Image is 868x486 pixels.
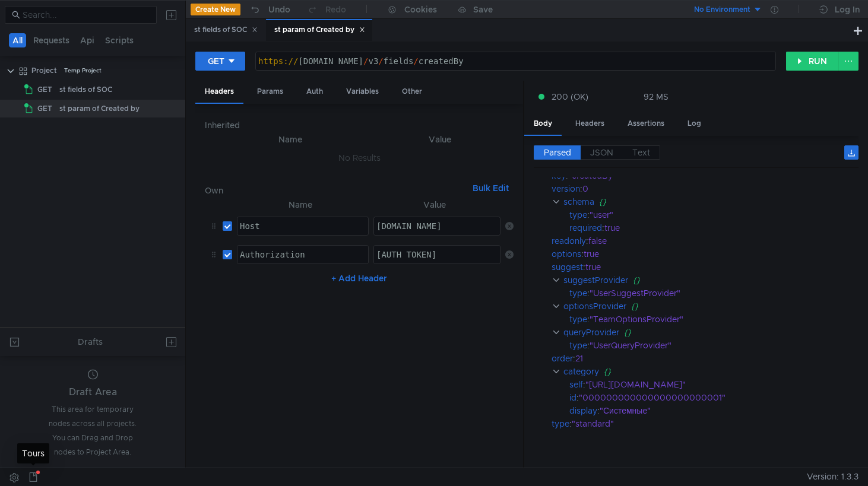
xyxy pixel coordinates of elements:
[552,182,859,195] div: :
[678,113,711,135] div: Log
[564,365,600,378] div: category
[835,2,860,17] div: Log In
[569,221,602,234] div: required
[205,118,514,132] h6: Inherited
[566,113,614,135] div: Headers
[297,81,332,103] div: Auth
[338,153,381,163] nz-embed-empty: No Results
[569,313,587,326] div: type
[369,198,500,212] th: Value
[59,100,140,117] div: st param of Created by
[30,33,73,47] button: Requests
[102,33,137,47] button: Scripts
[392,81,432,103] div: Other
[473,5,493,14] div: Save
[544,147,571,158] span: Parsed
[31,62,57,80] div: Project
[59,81,112,99] div: st fields of SOC
[552,261,583,274] div: suggest
[786,52,839,71] button: RUN
[9,33,26,47] button: All
[37,81,52,99] span: GET
[552,247,581,261] div: options
[337,81,388,103] div: Variables
[191,4,240,15] button: Create New
[524,113,562,136] div: Body
[569,287,587,300] div: type
[552,352,859,365] div: :
[552,417,569,430] div: type
[569,313,859,326] div: :
[585,378,842,391] div: "[URL][DOMAIN_NAME]"
[552,234,586,247] div: readonly
[569,287,859,300] div: :
[579,391,842,404] div: "000000000000000000000001"
[564,300,627,313] div: optionsProvider
[205,183,468,198] h6: Own
[327,271,392,285] button: + Add Header
[569,339,587,352] div: type
[552,90,588,103] span: 200 (OK)
[214,132,367,147] th: Name
[632,147,650,158] span: Text
[618,113,674,135] div: Assertions
[569,378,859,391] div: :
[585,261,844,274] div: true
[274,24,365,36] div: st param of Created by
[590,313,843,326] div: "TeamOptionsProvider"
[569,339,859,352] div: :
[552,182,580,195] div: version
[195,81,243,104] div: Headers
[23,8,150,21] input: Search...
[575,352,843,365] div: 21
[208,55,224,68] div: GET
[468,181,514,195] button: Bulk Edit
[64,62,102,80] div: Temp Project
[569,391,576,404] div: id
[194,24,258,36] div: st fields of SOC
[590,339,843,352] div: "UserQueryProvider"
[569,391,859,404] div: :
[590,287,843,300] div: "UserSuggestProvider"
[572,417,842,430] div: "standard"
[694,4,750,15] div: No Environment
[552,417,859,430] div: :
[604,365,844,378] div: {}
[552,234,859,247] div: :
[625,326,845,339] div: {}
[232,198,369,212] th: Name
[600,404,844,417] div: "Системные"
[78,335,103,349] div: Drafts
[644,91,669,102] div: 92 MS
[564,274,629,287] div: suggestProvider
[582,182,843,195] div: 0
[195,52,245,71] button: GET
[552,352,573,365] div: order
[633,274,846,287] div: {}
[367,132,514,147] th: Value
[588,234,844,247] div: false
[552,261,859,274] div: :
[404,2,437,17] div: Cookies
[37,100,52,117] span: GET
[632,300,846,313] div: {}
[569,404,597,417] div: display
[807,468,859,485] span: Version: 1.3.3
[584,247,843,261] div: true
[240,1,299,18] button: Undo
[569,404,859,417] div: :
[268,2,290,17] div: Undo
[569,208,587,221] div: type
[569,208,859,221] div: :
[325,2,346,17] div: Redo
[569,221,859,234] div: :
[590,147,613,158] span: JSON
[564,326,620,339] div: queryProvider
[600,195,844,208] div: {}
[299,1,354,18] button: Redo
[17,443,49,463] div: Tours
[77,33,98,47] button: Api
[248,81,293,103] div: Params
[564,195,595,208] div: schema
[604,221,844,234] div: true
